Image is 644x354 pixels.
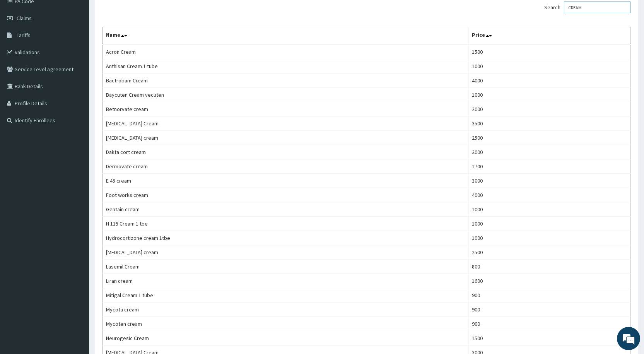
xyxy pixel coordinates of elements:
[103,331,469,345] td: Neurogesic Cream
[468,88,630,102] td: 1000
[544,2,630,13] label: Search:
[103,159,469,174] td: Dermovate cream
[468,188,630,202] td: 4000
[103,44,469,59] td: Acron Cream
[468,260,630,274] td: 800
[40,43,130,53] div: Chat with us now
[103,27,469,45] th: Name
[4,211,147,238] textarea: Type your message and hit 'Enter'
[103,174,469,188] td: E 45 cream
[468,217,630,231] td: 1000
[468,202,630,217] td: 1000
[103,260,469,274] td: Lasemil Cream
[468,288,630,303] td: 900
[17,15,32,22] span: Claims
[103,74,469,88] td: Bactrobam Cream
[468,174,630,188] td: 3000
[103,231,469,245] td: Hydrocortizone cream 1tbe
[468,74,630,88] td: 4000
[103,274,469,288] td: Liran cream
[45,97,107,176] span: We're online!
[468,145,630,159] td: 2000
[468,245,630,260] td: 2500
[103,59,469,74] td: Anthisan Cream 1 tube
[103,131,469,145] td: [MEDICAL_DATA] cream
[468,159,630,174] td: 1700
[103,202,469,217] td: Gentain cream
[468,131,630,145] td: 2500
[564,2,630,13] input: Search:
[103,116,469,131] td: [MEDICAL_DATA] Cream
[103,145,469,159] td: Dakta cort cream
[103,303,469,317] td: Mycota cream
[468,102,630,116] td: 2000
[14,39,31,58] img: d_794563401_company_1708531726252_794563401
[468,116,630,131] td: 3500
[468,317,630,331] td: 900
[103,317,469,331] td: Mycoten cream
[468,331,630,345] td: 1500
[127,4,145,22] div: Minimize live chat window
[103,288,469,303] td: Mitigal Cream 1 tube
[468,27,630,45] th: Price
[468,274,630,288] td: 1600
[468,59,630,74] td: 1000
[103,102,469,116] td: Betnorvate cream
[103,88,469,102] td: Baycuten Cream vecuten
[17,32,31,39] span: Tariffs
[103,245,469,260] td: [MEDICAL_DATA] cream
[468,44,630,59] td: 1500
[468,303,630,317] td: 900
[468,231,630,245] td: 1000
[103,188,469,202] td: Foot works cream
[103,217,469,231] td: H 115 Cream 1 tbe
